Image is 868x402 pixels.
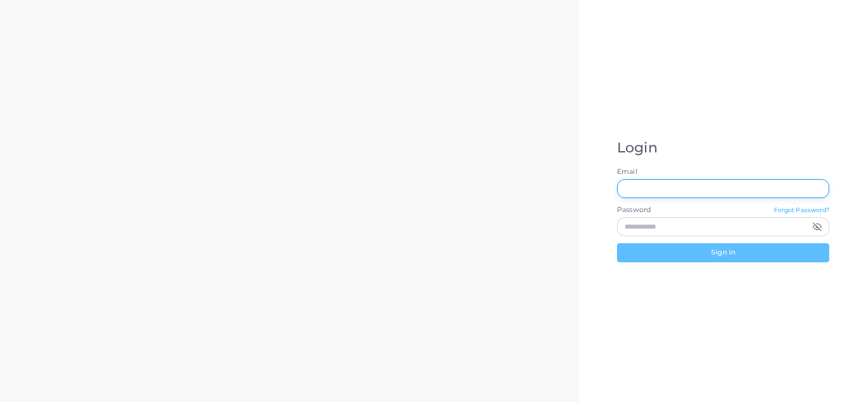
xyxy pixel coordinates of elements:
label: Password [617,205,651,215]
a: Forgot Password? [774,205,830,217]
button: Sign in [617,243,829,262]
h1: Login [617,140,829,156]
small: Forgot Password? [774,206,830,213]
label: Email [617,167,829,177]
